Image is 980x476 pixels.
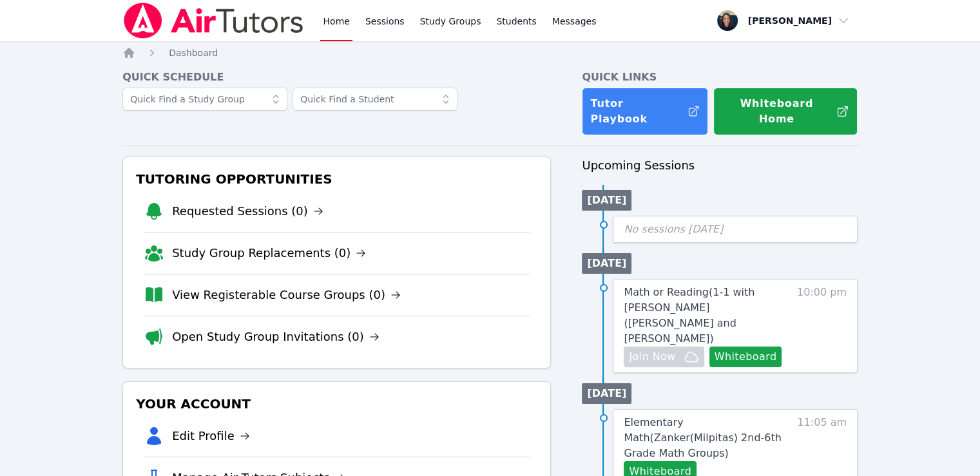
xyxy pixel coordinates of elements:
[133,167,540,191] h3: Tutoring Opportunities
[709,347,782,367] button: Whiteboard
[133,392,540,415] h3: Your Account
[169,46,218,59] a: Dashboard
[172,328,380,346] a: Open Study Group Invitations (0)
[797,285,847,367] span: 10:00 pm
[624,347,704,367] button: Join Now
[582,70,858,85] h4: Quick Links
[169,48,218,58] span: Dashboard
[582,190,631,211] li: [DATE]
[624,223,723,235] span: No sessions [DATE]
[122,3,305,39] img: Air Tutors
[122,70,551,85] h4: Quick Schedule
[122,88,287,111] input: Quick Find a Study Group
[624,286,754,345] span: Math or Reading ( 1-1 with [PERSON_NAME] ([PERSON_NAME] and [PERSON_NAME] )
[582,383,631,404] li: [DATE]
[552,15,597,28] span: Messages
[624,285,791,347] a: Math or Reading(1-1 with [PERSON_NAME] ([PERSON_NAME] and [PERSON_NAME])
[582,253,631,274] li: [DATE]
[713,88,858,135] button: Whiteboard Home
[629,349,675,365] span: Join Now
[172,427,250,445] a: Edit Profile
[624,416,781,459] span: Elementary Math ( Zanker(Milpitas) 2nd-6th Grade Math Groups )
[293,88,457,111] input: Quick Find a Student
[172,286,401,304] a: View Registerable Course Groups (0)
[172,202,323,220] a: Requested Sessions (0)
[582,88,708,135] a: Tutor Playbook
[122,46,858,59] nav: Breadcrumb
[624,415,791,461] a: Elementary Math(Zanker(Milpitas) 2nd-6th Grade Math Groups)
[582,157,858,175] h3: Upcoming Sessions
[172,244,366,262] a: Study Group Replacements (0)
